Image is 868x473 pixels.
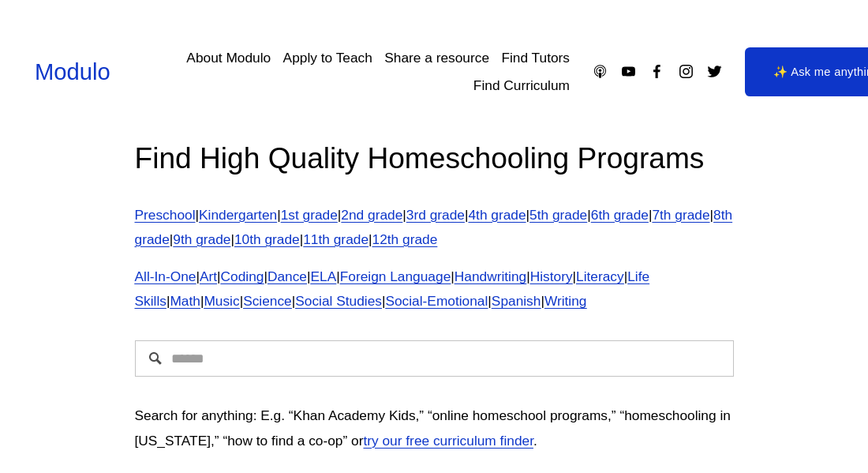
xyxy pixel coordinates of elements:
[649,63,665,80] a: Facebook
[234,231,300,247] a: 10th grade
[281,207,338,223] a: 1st grade
[473,72,570,99] a: Find Curriculum
[135,207,196,223] a: Preschool
[340,268,451,284] a: Foreign Language
[652,207,709,223] a: 7th grade
[576,268,624,284] a: Literacy
[455,268,526,284] a: Handwriting
[135,265,734,313] p: | | | | | | | | | | | | | | | |
[592,63,608,80] a: Apple Podcasts
[295,293,382,309] a: Social Studies
[135,340,734,377] input: Search
[706,63,723,80] a: Twitter
[363,433,533,449] a: try our free curriculum finder
[591,207,649,223] a: 6th grade
[492,293,541,309] a: Spanish
[385,293,488,309] a: Social-Emotional
[384,44,489,72] a: Share a resource
[221,268,264,284] a: Coding
[135,203,734,252] p: | | | | | | | | | | | | |
[200,268,217,284] a: Art
[135,268,196,284] a: All-In-One
[529,207,587,223] a: 5th grade
[173,231,230,247] a: 9th grade
[199,207,277,223] a: Kindergarten
[620,63,637,80] a: YouTube
[406,207,465,223] a: 3rd grade
[204,293,239,309] a: Music
[170,293,200,309] a: Math
[678,63,694,80] a: Instagram
[310,268,336,284] a: ELA
[341,207,402,223] a: 2nd grade
[372,231,438,247] a: 12th grade
[135,139,734,178] h2: Find High Quality Homeschooling Programs
[283,44,372,72] a: Apply to Teach
[243,293,292,309] a: Science
[501,44,570,72] a: Find Tutors
[186,44,271,72] a: About Modulo
[268,268,307,284] a: Dance
[135,404,734,452] p: Search for anything: E.g. “Khan Academy Kids,” “online homeschool programs,” “homeschooling in [U...
[544,293,587,309] a: Writing
[530,268,573,284] a: History
[35,59,110,84] a: Modulo
[468,207,526,223] a: 4th grade
[303,231,369,247] a: 11th grade
[135,207,733,247] a: 8th grade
